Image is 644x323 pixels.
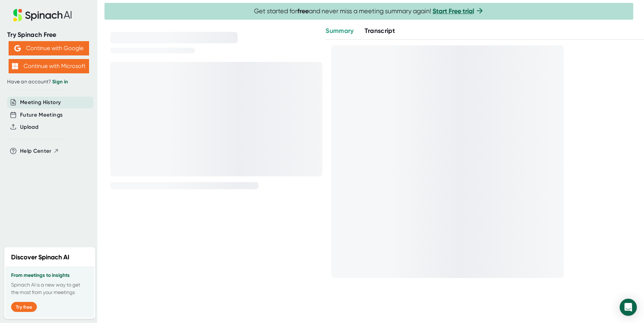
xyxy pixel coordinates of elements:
b: free [297,7,309,15]
button: Future Meetings [20,111,63,119]
span: Get started for and never miss a meeting summary again! [254,7,484,15]
button: Help Center [20,147,59,155]
button: Summary [326,26,353,36]
button: Transcript [365,26,395,36]
button: Upload [20,123,38,131]
div: Open Intercom Messenger [620,299,637,316]
div: Have an account? [7,79,90,85]
span: Transcript [365,27,395,35]
button: Try free [11,302,37,312]
button: Meeting History [20,98,61,107]
h3: From meetings to insights [11,273,88,278]
span: Summary [326,27,353,35]
h2: Discover Spinach AI [11,253,69,262]
img: Aehbyd4JwY73AAAAAElFTkSuQmCC [14,45,21,52]
span: Help Center [20,147,52,155]
a: Start Free trial [433,7,474,15]
p: Spinach AI is a new way to get the most from your meetings [11,281,88,296]
a: Sign in [52,79,68,85]
button: Continue with Microsoft [9,59,89,73]
div: Try Spinach Free [7,31,90,39]
button: Continue with Google [9,41,89,55]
